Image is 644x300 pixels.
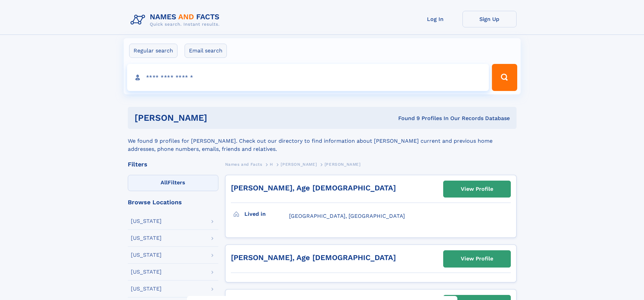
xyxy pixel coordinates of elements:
[270,160,273,168] a: H
[161,179,168,186] span: All
[444,251,510,267] a: View Profile
[225,160,262,168] a: Names and Facts
[185,44,227,58] label: Email search
[303,115,510,122] div: Found 9 Profiles In Our Records Database
[131,269,162,275] div: [US_STATE]
[131,218,162,224] div: [US_STATE]
[444,181,510,197] a: View Profile
[127,64,489,91] input: search input
[270,162,273,167] span: H
[244,208,289,220] h3: Lived in
[128,199,218,205] div: Browse Locations
[289,213,405,219] span: [GEOGRAPHIC_DATA], [GEOGRAPHIC_DATA]
[131,235,162,241] div: [US_STATE]
[325,162,361,167] span: [PERSON_NAME]
[461,181,493,197] div: View Profile
[128,11,225,29] img: Logo Names and Facts
[128,129,517,153] div: We found 9 profiles for [PERSON_NAME]. Check out our directory to find information about [PERSON_...
[281,160,317,168] a: [PERSON_NAME]
[492,64,517,91] button: Search Button
[128,175,218,191] label: Filters
[131,286,162,292] div: [US_STATE]
[129,44,177,58] label: Regular search
[462,11,517,27] a: Sign Up
[461,251,493,267] div: View Profile
[231,253,396,262] a: [PERSON_NAME], Age [DEMOGRAPHIC_DATA]
[231,184,396,192] a: [PERSON_NAME], Age [DEMOGRAPHIC_DATA]
[135,114,303,122] h1: [PERSON_NAME]
[131,252,162,258] div: [US_STATE]
[408,11,462,27] a: Log In
[128,161,218,167] div: Filters
[281,162,317,167] span: [PERSON_NAME]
